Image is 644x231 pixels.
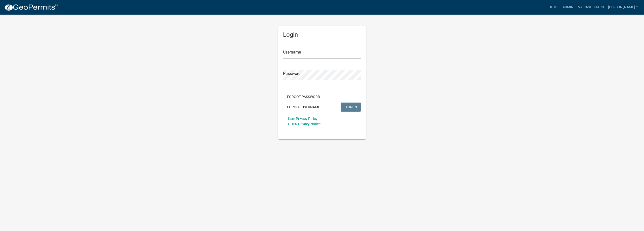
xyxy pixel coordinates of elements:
button: Forgot Username [283,103,324,112]
a: User Privacy Policy [288,117,317,121]
a: Home [546,3,560,12]
h5: Login [283,31,361,38]
a: GDPR Privacy Notice [288,122,320,126]
a: My Dashboard [576,3,606,12]
a: Admin [560,3,576,12]
a: [PERSON_NAME] [606,3,640,12]
button: SIGN IN [341,103,361,112]
span: SIGN IN [345,105,357,109]
button: Forgot Password [283,92,324,101]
